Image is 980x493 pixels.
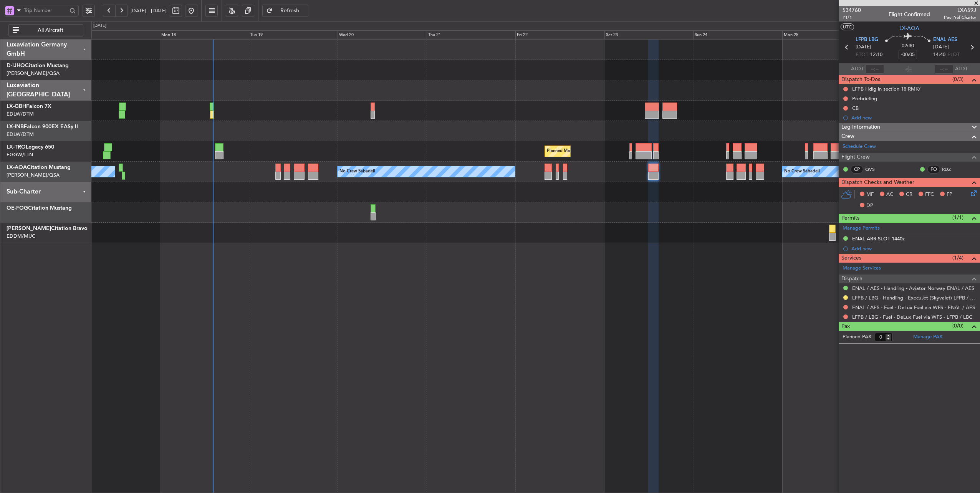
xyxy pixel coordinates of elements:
[851,165,863,174] div: CP
[7,144,54,150] a: LX-TROLegacy 650
[851,65,864,73] span: ATOT
[547,146,668,157] div: Planned Maint [GEOGRAPHIC_DATA] ([GEOGRAPHIC_DATA])
[906,191,912,199] span: CR
[866,202,873,210] span: DP
[274,8,306,13] span: Refresh
[7,104,51,109] a: LX-GBHFalcon 7X
[427,30,515,40] div: Thu 21
[7,172,60,179] a: [PERSON_NAME]/QSA
[841,322,850,331] span: Pax
[249,30,338,40] div: Tue 19
[852,235,905,242] div: ENAL ARR SLOT 1440z
[952,213,963,222] span: (1/1)
[852,285,974,291] a: ENAL / AES - Handling - Aviator Norway ENAL / AES
[856,36,878,44] span: LFPB LBG
[7,226,51,231] span: [PERSON_NAME]
[843,225,880,232] a: Manage Permits
[933,51,945,59] span: 14:40
[7,151,33,158] a: EGGW/LTN
[843,265,881,272] a: Manage Services
[7,124,78,129] a: LX-INBFalcon 900EX EASy II
[338,30,426,40] div: Wed 20
[927,165,940,174] div: FO
[852,314,973,320] a: LFPB / LBG - Fuel - DeLux Fuel via WFS - LFPB / LBG
[7,111,34,117] a: EDLW/DTM
[856,51,868,59] span: ETOT
[955,65,968,73] span: ALDT
[902,42,914,50] span: 02:30
[7,205,72,211] a: OE-FOGCitation Mustang
[933,36,957,44] span: ENAL AES
[7,165,27,170] span: LX-AOA
[71,30,160,40] div: Sun 17
[852,95,877,102] div: Prebriefing
[7,205,28,211] span: OE-FOG
[852,294,976,301] a: LFPB / LBG - Handling - ExecuJet (Skyvalet) LFPB / LBG
[693,30,782,40] div: Sun 24
[947,51,960,59] span: ELDT
[262,5,308,17] button: Refresh
[7,63,25,68] span: D-IJHO
[784,166,820,177] div: No Crew Sabadell
[899,24,919,32] span: LX-AOA
[944,6,976,14] span: LXA59J
[841,75,880,84] span: Dispatch To-Dos
[841,214,859,223] span: Permits
[93,23,106,29] div: [DATE]
[604,30,693,40] div: Sat 23
[913,333,942,341] a: Manage PAX
[952,254,963,262] span: (1/4)
[20,28,81,33] span: All Aircraft
[8,24,83,36] button: All Aircraft
[889,10,930,18] div: Flight Confirmed
[515,30,604,40] div: Fri 22
[952,75,963,83] span: (0/3)
[841,123,880,132] span: Leg Information
[870,51,882,59] span: 12:10
[843,143,876,151] a: Schedule Crew
[7,124,24,129] span: LX-INB
[866,65,884,74] input: --:--
[7,131,34,138] a: EDLW/DTM
[886,191,893,199] span: AC
[7,104,26,109] span: LX-GBH
[7,70,60,77] a: [PERSON_NAME]/QSA
[843,14,861,21] span: P1/1
[856,43,871,51] span: [DATE]
[7,226,88,231] a: [PERSON_NAME]Citation Bravo
[841,153,870,162] span: Flight Crew
[131,7,167,14] span: [DATE] - [DATE]
[843,6,861,14] span: 534760
[841,132,854,141] span: Crew
[339,166,375,177] div: No Crew Sabadell
[865,166,882,173] a: QVS
[7,144,26,150] span: LX-TRO
[782,30,871,40] div: Mon 25
[841,23,854,30] button: UTC
[851,114,976,121] div: Add new
[7,165,71,170] a: LX-AOACitation Mustang
[852,105,859,111] div: CB
[952,322,963,330] span: (0/0)
[843,333,871,341] label: Planned PAX
[841,254,861,263] span: Services
[933,43,949,51] span: [DATE]
[7,63,69,68] a: D-IJHOCitation Mustang
[841,275,862,283] span: Dispatch
[942,166,959,173] a: RDZ
[851,245,976,252] div: Add new
[852,304,975,311] a: ENAL / AES - Fuel - DeLux Fuel via WFS - ENAL / AES
[947,191,952,199] span: FP
[925,191,934,199] span: FFC
[866,191,874,199] span: MF
[852,86,920,92] div: LFPB Hdlg in section 18 RMK/
[841,178,914,187] span: Dispatch Checks and Weather
[160,30,248,40] div: Mon 18
[944,14,976,21] span: Pos Pref Charter
[24,5,67,16] input: Trip Number
[7,233,35,240] a: EDDM/MUC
